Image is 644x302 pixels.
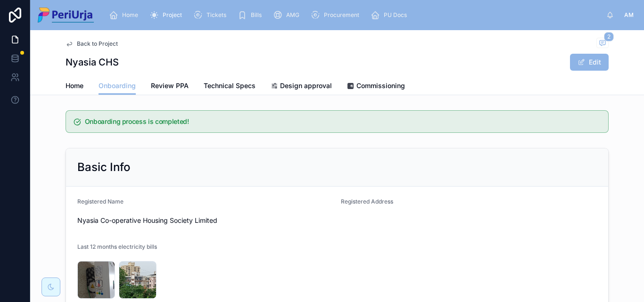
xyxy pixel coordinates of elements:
span: Nyasia Co-operative Housing Society Limited [77,216,333,225]
a: Bills [235,7,268,24]
span: Review PPA [151,81,189,90]
a: Technical Specs [204,77,256,96]
span: PU Docs [384,11,407,19]
img: App logo [38,8,94,23]
span: Home [66,81,83,90]
a: Home [106,7,145,24]
span: AMG [286,11,299,19]
button: Edit [570,54,609,71]
h2: Basic Info [77,160,131,175]
span: Project [163,11,182,19]
span: Commissioning [356,81,405,90]
span: Design approval [280,81,332,90]
span: Bills [251,11,262,19]
span: AM [624,11,634,19]
a: AMG [270,7,306,24]
h1: Nyasia CHS [66,56,119,69]
h5: Onboarding process is completed! [85,118,601,125]
a: Back to Project [66,40,118,48]
span: Procurement [324,11,359,19]
span: Registered Name [77,198,124,205]
div: scrollable content [101,5,606,25]
a: Home [66,77,83,96]
span: 2 [604,32,614,41]
a: PU Docs [368,7,413,24]
span: Registered Address [341,198,393,205]
span: Onboarding [99,81,136,90]
span: Back to Project [77,40,118,48]
span: Technical Specs [204,81,256,90]
button: 2 [596,38,609,49]
a: Project [147,7,189,24]
span: Last 12 months electricity bills [77,243,157,250]
a: Tickets [190,7,233,24]
a: Onboarding [99,77,136,95]
a: Procurement [308,7,366,24]
a: Commissioning [347,77,405,96]
span: Tickets [206,11,226,19]
span: Home [122,11,138,19]
a: Review PPA [151,77,189,96]
a: Design approval [271,77,332,96]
